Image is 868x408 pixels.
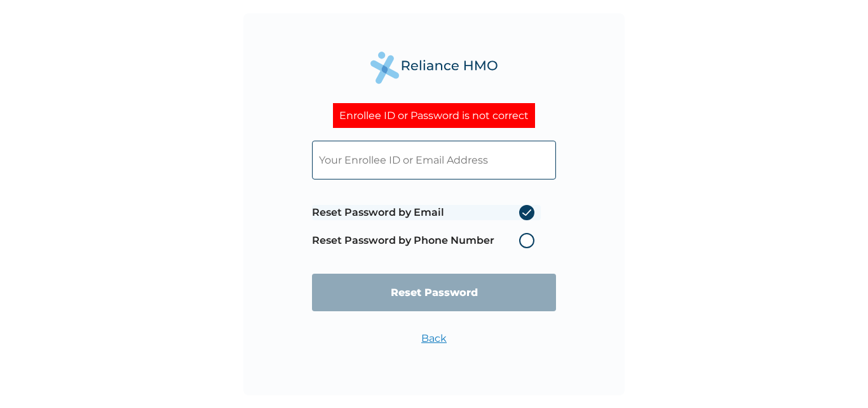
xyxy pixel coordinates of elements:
[333,103,535,128] div: Enrollee ID or Password is not correct
[312,141,556,179] input: Your Enrollee ID or Email Address
[312,205,541,220] label: Reset Password by Email
[421,332,447,344] a: Back
[370,52,498,84] img: Reliance Health's Logo
[312,199,541,255] span: Password reset method
[312,233,541,248] label: Reset Password by Phone Number
[312,274,556,311] input: Reset Password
